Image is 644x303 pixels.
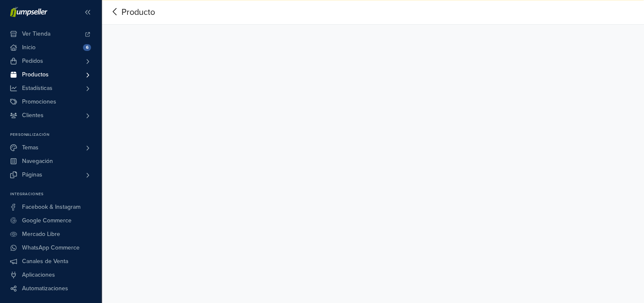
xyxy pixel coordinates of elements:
[22,227,60,241] span: Mercado Libre
[10,132,101,137] p: Personalización
[22,200,80,214] span: Facebook & Instagram
[22,54,43,68] span: Pedidos
[22,68,49,81] span: Productos
[22,95,56,109] span: Promociones
[22,282,68,295] span: Automatizaciones
[22,141,39,154] span: Temas
[22,241,80,255] span: WhatsApp Commerce
[22,268,55,282] span: Aplicaciones
[22,168,42,182] span: Páginas
[108,6,155,19] div: Producto
[22,41,36,54] span: Inicio
[22,81,53,95] span: Estadísticas
[10,192,101,197] p: Integraciones
[83,44,91,51] span: 6
[22,27,50,41] span: Ver Tienda
[22,109,44,122] span: Clientes
[22,154,53,168] span: Navegación
[22,214,72,227] span: Google Commerce
[22,255,68,268] span: Canales de Venta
